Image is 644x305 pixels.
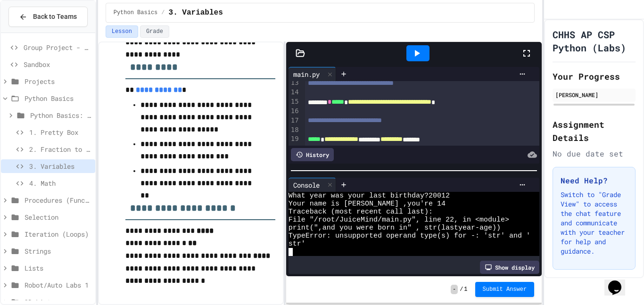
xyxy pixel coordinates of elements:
span: Submit Answer [483,286,527,293]
span: / [161,9,165,16]
div: 14 [289,88,300,97]
span: Lists [25,263,91,273]
h3: Need Help? [561,175,627,186]
div: History [291,148,334,161]
span: 3. Variables [29,161,91,171]
div: 15 [289,97,300,107]
span: 4. Math [29,178,91,188]
div: No due date set [553,148,636,159]
span: str' [289,240,305,248]
span: Projects [25,76,91,86]
h2: Your Progress [553,70,636,83]
button: Grade [140,25,169,38]
span: Your name is [PERSON_NAME] ,you're 14 [289,200,446,208]
div: [PERSON_NAME] [555,91,633,99]
div: 17 [289,116,300,125]
span: Robot/Auto Labs 1 [25,280,91,290]
div: 20 [289,144,300,153]
div: Console [289,180,324,190]
span: 1 [464,286,467,293]
span: - [451,285,458,294]
div: Console [289,178,336,192]
button: Submit Answer [475,282,535,297]
span: Back to Teams [33,12,77,22]
span: 3. Variables [169,7,223,18]
span: Strings [25,246,91,256]
span: Selection [25,212,91,222]
div: 19 [289,134,300,144]
p: Switch to "Grade View" to access the chat feature and communicate with your teacher for help and ... [561,190,627,256]
span: What year was your last birthday?20012 [289,192,450,200]
div: main.py [289,69,324,79]
span: 2. Fraction to Decimal [29,144,91,154]
h1: CHHS AP CSP Python (Labs) [553,28,636,54]
iframe: chat widget [604,267,635,296]
span: Python Basics [25,93,91,103]
div: 18 [289,125,300,135]
span: TypeError: unsupported operand type(s) for -: 'str' and ' [289,232,530,240]
div: main.py [289,67,336,81]
button: Back to Teams [8,7,88,27]
span: Traceback (most recent call last): [289,208,433,216]
span: Procedures (Functions) [25,195,91,205]
span: Iteration (Loops) [25,229,91,239]
div: Show display [480,261,539,274]
div: 13 [289,78,300,88]
span: Python Basics [114,9,158,16]
span: / [460,286,463,293]
span: File "/root/JuiceMind/main.py", line 22, in <module> [289,216,509,224]
button: Lesson [106,25,138,38]
span: print(",and you were born in" , str(lastyear-age)) [289,224,501,232]
h2: Assignment Details [553,118,636,144]
div: 16 [289,107,300,116]
span: Sandbox [24,59,91,69]
span: Group Project - Mad Libs [24,42,91,52]
span: Python Basics: To Reviews [30,110,91,120]
span: 1. Pretty Box [29,127,91,137]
